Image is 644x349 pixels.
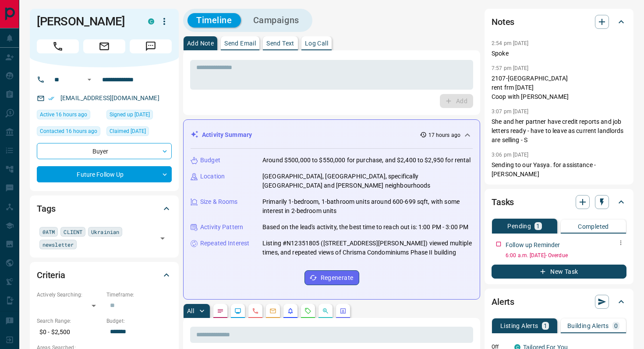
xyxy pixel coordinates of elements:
span: Email [83,39,125,53]
span: newsletter [42,240,74,249]
p: All [187,308,194,314]
button: Open [156,232,169,244]
span: @ATM [42,227,55,236]
p: Repeated Interest [200,239,249,248]
p: 3:07 pm [DATE] [492,108,529,115]
span: Message [130,39,172,53]
span: Active 16 hours ago [40,110,87,119]
p: She and her partner have credit reports and job letters ready - have to leave as current landlord... [492,117,626,145]
button: Timeline [188,13,241,28]
button: Open [84,74,95,85]
div: Tasks [492,192,626,213]
p: 1 [536,223,540,229]
h2: Tasks [492,195,514,209]
svg: Requests [304,307,311,314]
button: Campaigns [244,13,308,28]
svg: Notes [217,307,224,314]
svg: Email Verified [48,95,54,101]
div: Fri Sep 12 2025 [37,110,102,122]
p: 7:57 pm [DATE] [492,65,529,71]
p: Search Range: [37,317,102,325]
p: Building Alerts [567,323,609,329]
p: Activity Pattern [200,223,243,232]
p: 0 [614,323,618,329]
p: Budget: [106,317,172,325]
p: 6:00 a.m. [DATE] - Overdue [506,251,626,259]
div: Tags [37,198,172,219]
svg: Opportunities [322,307,329,314]
p: Activity Summary [202,130,252,140]
p: $0 - $2,500 [37,325,102,339]
h2: Criteria [37,268,65,282]
h2: Notes [492,15,514,29]
p: Add Note [187,40,214,46]
p: Listing Alerts [500,323,538,329]
p: Around $500,000 to $550,000 for purchase, and $2,400 to $2,950 for rental [262,156,471,165]
p: Primarily 1-bedroom, 1-bathroom units around 600-699 sqft, with some interest in 2-bedroom units [262,197,473,216]
p: 2:54 pm [DATE] [492,40,529,46]
span: Signed up [DATE] [110,110,150,119]
p: 3:06 pm [DATE] [492,152,529,158]
div: Criteria [37,265,172,286]
div: Fri Sep 12 2025 [37,126,102,139]
div: condos.ca [148,18,154,24]
p: Timeframe: [106,291,172,299]
p: [GEOGRAPHIC_DATA], [GEOGRAPHIC_DATA], specifically [GEOGRAPHIC_DATA] and [PERSON_NAME] neighbourh... [262,172,473,190]
p: Location [200,172,225,181]
p: 1 [544,323,547,329]
p: Listing #N12351805 ([STREET_ADDRESS][PERSON_NAME]) viewed multiple times, and repeated views of C... [262,239,473,257]
div: Future Follow Up [37,166,172,182]
p: Size & Rooms [200,197,238,206]
div: Activity Summary17 hours ago [191,127,473,143]
svg: Calls [252,307,259,314]
p: Spoke [492,49,626,58]
h1: [PERSON_NAME] [37,14,135,28]
p: Actively Searching: [37,291,102,299]
h2: Tags [37,202,55,216]
p: Completed [578,223,609,230]
button: Regenerate [304,270,359,285]
p: Follow up Reminder [506,241,560,250]
span: Ukrainian [91,227,119,236]
svg: Emails [269,307,276,314]
div: Notes [492,11,626,32]
p: Budget [200,156,220,165]
p: Based on the lead's activity, the best time to reach out is: 1:00 PM - 3:00 PM [262,223,468,232]
span: CLIENT [64,227,82,236]
span: Call [37,39,79,53]
svg: Listing Alerts [287,307,294,314]
svg: Agent Actions [340,307,347,314]
span: Contacted 16 hours ago [40,127,97,136]
h2: Alerts [492,295,514,309]
svg: Lead Browsing Activity [234,307,241,314]
p: Log Call [305,40,328,46]
div: Mon May 15 2017 [106,110,172,122]
p: Send Email [224,40,256,46]
button: New Task [492,265,626,279]
p: 17 hours ago [428,131,460,139]
div: Fri Apr 07 2023 [106,126,172,139]
p: Pending [507,223,531,229]
div: Buyer [37,143,172,159]
p: 2107-[GEOGRAPHIC_DATA] rent frm [DATE] Coop with [PERSON_NAME] [492,74,626,101]
div: Alerts [492,291,626,312]
a: [EMAIL_ADDRESS][DOMAIN_NAME] [60,94,159,101]
p: Send Text [266,40,294,46]
p: Sending to our Yasya. for assistance - [PERSON_NAME] [492,161,626,179]
span: Claimed [DATE] [110,127,146,136]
